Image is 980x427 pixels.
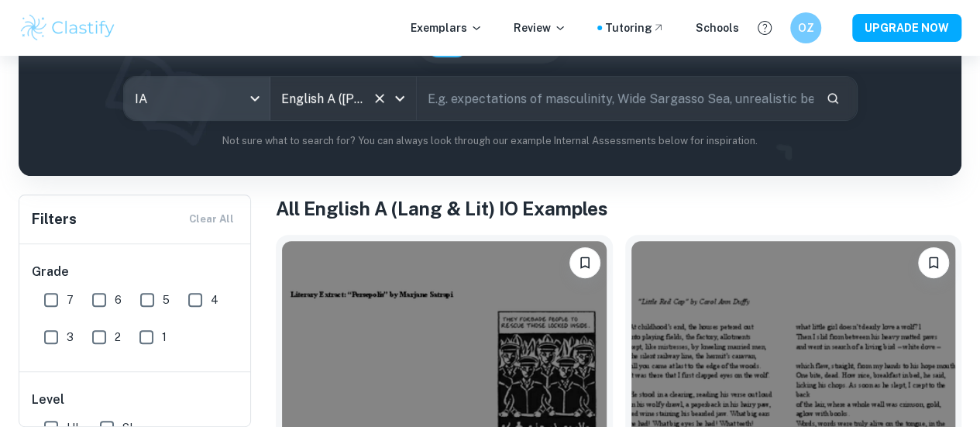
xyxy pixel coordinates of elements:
[67,329,74,346] span: 3
[67,291,74,308] span: 7
[417,77,813,120] input: E.g. expectations of masculinity, Wide Sargasso Sea, unrealistic beauty standards...
[276,195,961,222] h1: All English A (Lang & Lit) IO Examples
[163,291,170,308] span: 5
[32,263,239,281] h6: Grade
[569,247,600,278] button: Bookmark
[797,19,815,36] h6: OZ
[389,88,411,109] button: Open
[605,19,665,36] a: Tutoring
[918,247,949,278] button: Bookmark
[411,19,483,36] p: Exemplars
[124,77,270,120] div: IA
[19,12,117,43] img: Clastify logo
[31,133,949,149] p: Not sure what to search for? You can always look through our example Internal Assessments below f...
[790,12,821,43] button: OZ
[514,19,566,36] p: Review
[32,391,239,409] h6: Level
[115,329,121,346] span: 2
[211,291,218,308] span: 4
[32,208,77,230] h6: Filters
[751,15,778,41] button: Help and Feedback
[820,85,846,112] button: Search
[162,329,167,346] span: 1
[696,19,739,36] a: Schools
[852,14,961,42] button: UPGRADE NOW
[369,88,390,109] button: Clear
[115,291,122,308] span: 6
